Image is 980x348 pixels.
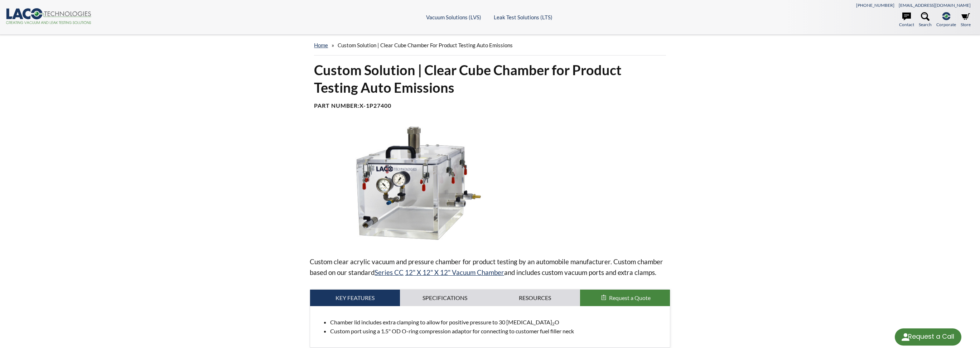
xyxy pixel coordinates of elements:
[609,294,651,301] span: Request a Quote
[490,290,580,306] a: Resources
[895,328,961,345] div: Request a Call
[310,290,400,306] a: Key Features
[899,12,914,28] a: Contact
[580,290,670,306] button: Request a Quote
[330,318,664,327] li: Chamber lid includes extra clamping to allow for positive pressure to 30 [MEDICAL_DATA] O
[314,42,328,48] a: home
[330,327,664,336] li: Custom port using a 1.5" OD O-ring compression adaptor for connecting to customer fuel filler neck
[310,256,670,278] p: Custom clear acrylic vacuum and pressure chamber for product testing by an automobile manufacture...
[314,102,666,110] h4: Part Number:
[314,35,666,55] div: »
[961,12,971,28] a: Store
[338,42,513,48] span: Custom Solution | Clear Cube Chamber for Product Testing Auto Emissions
[405,268,504,276] a: 12" X 12" X 12" Vacuum Chamber
[552,321,555,327] sub: 2
[900,331,911,343] img: round button
[310,127,520,245] img: Clear Cube Chamber for Product Testing Auto Emissions
[936,21,956,28] span: Corporate
[856,3,894,8] a: [PHONE_NUMBER]
[494,14,552,20] a: Leak Test Solutions (LTS)
[359,102,391,109] b: X-1P27400
[919,12,932,28] a: Search
[426,14,481,20] a: Vacuum Solutions (LVS)
[375,268,404,276] a: Series CC
[314,61,666,97] h1: Custom Solution | Clear Cube Chamber for Product Testing Auto Emissions
[400,290,490,306] a: Specifications
[899,3,971,8] a: [EMAIL_ADDRESS][DOMAIN_NAME]
[908,328,954,345] div: Request a Call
